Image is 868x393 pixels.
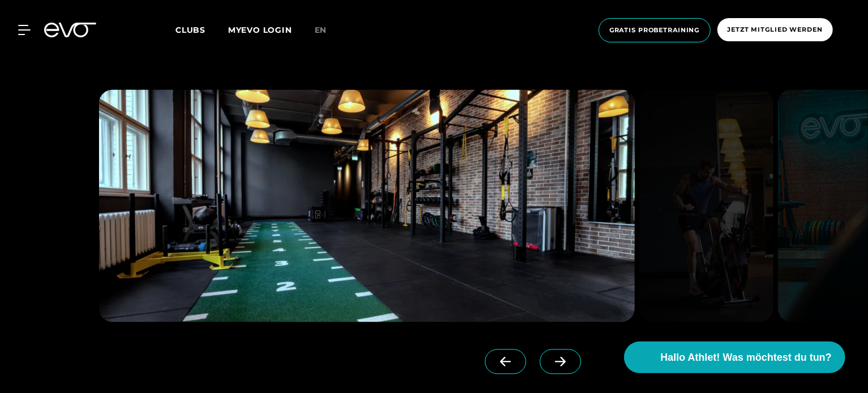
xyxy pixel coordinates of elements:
[714,18,836,42] a: Jetzt Mitglied werden
[595,18,714,42] a: Gratis Probetraining
[639,90,774,322] img: evofitness
[175,25,205,35] span: Clubs
[175,24,228,35] a: Clubs
[228,25,292,35] a: MYEVO LOGIN
[315,25,327,35] span: en
[660,350,832,365] span: Hallo Athlet! Was möchtest du tun?
[99,90,635,322] img: evofitness
[728,25,823,34] span: Jetzt Mitglied werden
[315,24,341,37] a: en
[609,25,700,35] span: Gratis Probetraining
[624,342,845,373] button: Hallo Athlet! Was möchtest du tun?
